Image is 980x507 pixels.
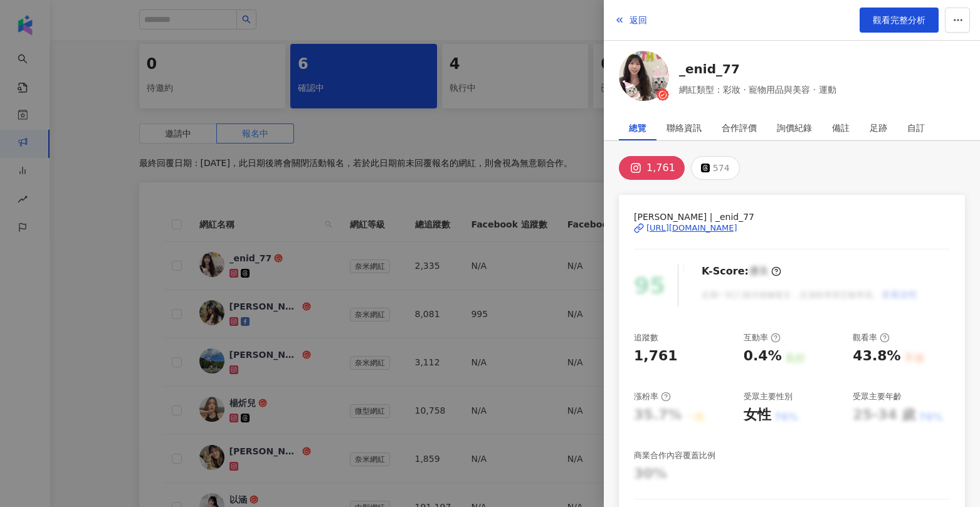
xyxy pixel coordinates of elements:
[634,347,678,366] div: 1,761
[634,450,715,461] div: 商業合作內容覆蓋比例
[832,115,850,140] div: 備註
[744,391,793,402] div: 受眾主要性別
[614,8,648,33] button: 返回
[646,222,737,234] div: [URL][DOMAIN_NAME]
[667,115,702,140] div: 聯絡資訊
[634,391,671,402] div: 漲粉率
[853,332,890,343] div: 觀看率
[744,405,771,425] div: 女性
[870,115,887,140] div: 足跡
[679,83,836,97] span: 網紅類型：彩妝 · 寵物用品與美容 · 運動
[860,8,939,33] a: 觀看完整分析
[744,332,781,343] div: 互動率
[619,156,685,180] button: 1,761
[853,391,902,402] div: 受眾主要年齡
[744,347,782,366] div: 0.4%
[619,51,669,105] a: KOL Avatar
[634,332,658,343] div: 追蹤數
[646,159,675,177] div: 1,761
[713,159,730,177] div: 574
[630,15,647,25] span: 返回
[634,210,950,224] span: [PERSON_NAME] | _enid_77
[634,222,950,234] a: [URL][DOMAIN_NAME]
[777,115,812,140] div: 詢價紀錄
[691,156,740,180] button: 574
[873,15,925,25] span: 觀看完整分析
[629,115,646,140] div: 總覽
[853,347,900,366] div: 43.8%
[679,60,836,78] a: _enid_77
[907,115,925,140] div: 自訂
[722,115,757,140] div: 合作評價
[619,51,669,101] img: KOL Avatar
[702,264,781,278] div: K-Score :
